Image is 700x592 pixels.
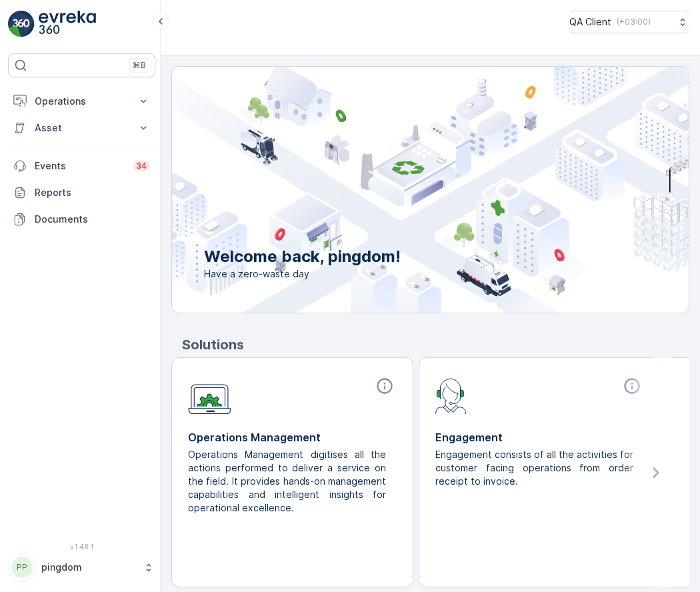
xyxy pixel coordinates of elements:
a: Documents [8,206,155,233]
button: PPpingdom [8,553,155,581]
p: Operations Management digitises all the actions performed to deliver a service on the field. It p... [188,448,386,515]
p: Solutions [182,335,689,355]
p: Operations Management [188,429,397,445]
p: ( +03:00 ) [617,17,651,27]
button: Asset [8,115,155,141]
span: Have a zero-waste day [204,267,401,281]
p: Engagement [435,429,644,445]
a: Reports [8,179,155,206]
button: Operations [8,88,155,115]
p: Reports [35,186,150,199]
span: v 1.48.1 [8,543,155,551]
p: 34 [136,161,147,171]
p: ⌘B [133,60,146,71]
p: pingdom [41,561,137,574]
p: Welcome back, pingdom! [204,246,401,267]
a: Events34 [8,153,155,179]
img: city illustration [112,67,689,313]
p: Engagement consists of all the activities for customer facing operations from order receipt to in... [435,448,633,488]
img: logo_light-DOdMpM7g.png [39,11,96,37]
p: Asset [35,121,129,135]
p: Operations [35,95,129,108]
img: module-icon [188,377,231,415]
p: Events [35,159,125,173]
p: Documents [35,213,150,226]
img: module-icon [435,377,467,414]
div: PP [11,557,33,578]
img: logo [8,11,35,37]
button: QA Client(+03:00) [569,11,689,33]
p: QA Client [569,15,611,29]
